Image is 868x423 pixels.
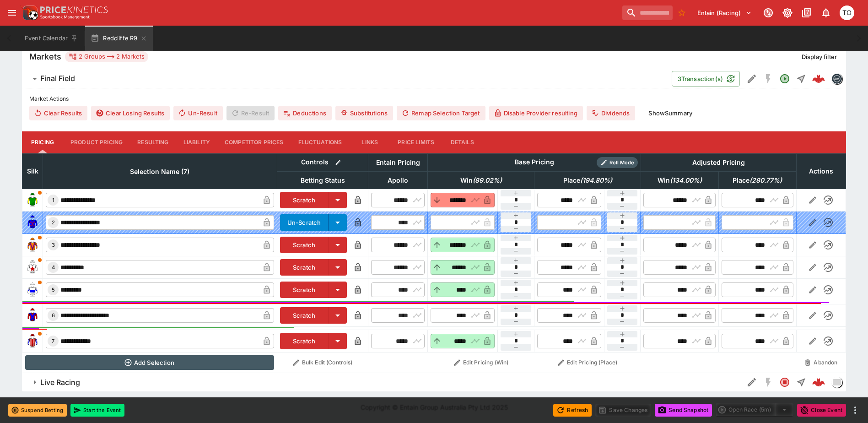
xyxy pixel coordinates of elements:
a: 1617475e-6bfc-4336-9809-5e6b50cd3741 [809,373,828,391]
button: Resulting [130,131,176,153]
button: Remap Selection Target [397,106,485,120]
button: Disable Provider resulting [489,106,583,120]
button: Notifications [818,5,834,21]
button: Liability [176,131,217,153]
button: Suspend Betting [8,404,67,417]
label: Market Actions [29,92,839,106]
button: Refresh [553,404,592,417]
span: Win(89.02%) [450,175,512,186]
img: logo-cerberus--red.svg [812,72,825,85]
em: ( 280.77 %) [749,175,782,186]
button: Redcliffe R9 [85,26,153,51]
button: Edit Pricing (Place) [537,355,638,370]
th: Adjusted Pricing [641,153,796,171]
button: Bulk edit [332,157,344,168]
button: Straight [793,70,809,87]
span: 5 [50,287,57,293]
img: runner 5 [25,282,40,297]
span: Selection Name (7) [120,166,199,177]
a: 4183685d-5a6c-43c9-9dad-0d3bf487aa73 [809,70,828,88]
button: Links [349,131,390,153]
button: Edit Pricing (Win) [431,355,532,370]
span: 2 [50,219,57,226]
button: Open [776,70,793,87]
div: Thomas OConnor [840,5,854,20]
button: Straight [793,374,809,390]
button: Bulk Edit (Controls) [280,355,366,370]
button: Documentation [798,5,815,21]
th: Actions [796,153,846,189]
div: 4183685d-5a6c-43c9-9dad-0d3bf487aa73 [812,72,825,85]
button: Abandon [799,355,843,370]
div: 2 Groups 2 Markets [69,51,145,62]
button: SGM Disabled [760,70,776,87]
button: Event Calendar [19,26,83,51]
h6: Final Field [40,74,75,83]
img: betmakers [832,74,842,84]
span: Roll Mode [606,159,638,167]
img: runner 1 [25,193,40,207]
div: 1617475e-6bfc-4336-9809-5e6b50cd3741 [812,376,825,389]
button: Scratch [280,259,329,276]
button: Un-Result [173,106,222,120]
button: Toggle light/dark mode [779,5,796,21]
button: Clear Results [29,106,87,120]
img: runner 2 [25,215,40,230]
em: ( 89.02 %) [473,175,502,186]
button: Connected to PK [760,5,776,21]
button: Edit Detail [744,374,760,390]
button: Final Field [22,70,672,88]
h6: Live Racing [40,378,80,387]
div: liveracing [831,377,842,388]
button: SGM Disabled [760,374,776,390]
svg: Closed [779,377,790,388]
img: runner 3 [25,238,40,252]
button: Edit Detail [744,70,760,87]
span: Place(194.80%) [553,175,622,186]
button: Closed [776,374,793,390]
span: 4 [50,264,57,271]
button: Start the Event [70,404,124,417]
img: runner 6 [25,308,40,323]
span: 3 [50,242,57,248]
button: Substitutions [335,106,393,120]
img: PriceKinetics [40,6,108,13]
th: Apollo [368,171,428,189]
button: Add Selection [25,355,275,370]
button: Pricing [22,131,63,153]
img: logo-cerberus--red.svg [812,376,825,389]
button: Scratch [280,282,329,298]
span: Win(134.00%) [647,175,712,186]
button: Display filter [796,49,842,64]
div: Base Pricing [511,157,558,168]
img: runner 4 [25,260,40,275]
button: Competitor Prices [217,131,291,153]
img: runner 7 [25,334,40,348]
div: betmakers [831,73,842,84]
span: 1 [50,197,56,203]
button: 3Transaction(s) [672,71,740,87]
h5: Markets [29,51,61,62]
button: Product Pricing [63,131,130,153]
button: No Bookmarks [674,5,689,20]
span: Betting Status [291,175,355,186]
button: Scratch [280,192,329,208]
button: ShowSummary [643,106,698,120]
button: Live Racing [22,373,744,391]
span: 6 [50,312,57,319]
img: liveracing [832,377,842,387]
button: Price Limits [390,131,442,153]
button: open drawer [4,5,20,21]
span: Re-Result [226,106,275,120]
th: Silk [22,153,43,189]
button: Send Snapshot [655,404,712,417]
div: split button [716,403,793,416]
button: Deductions [278,106,332,120]
button: more [850,405,861,416]
button: Un-Scratch [280,214,329,231]
button: Scratch [280,307,329,324]
span: 7 [50,338,56,344]
button: Scratch [280,333,329,349]
button: Dividends [587,106,635,120]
